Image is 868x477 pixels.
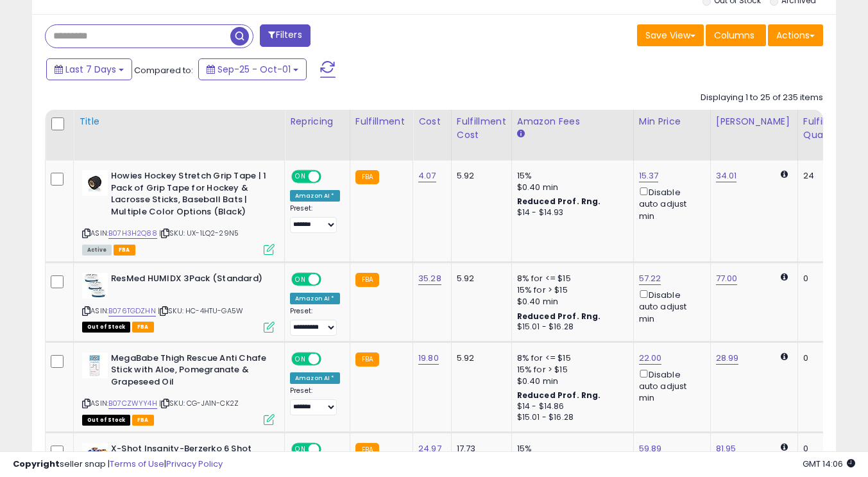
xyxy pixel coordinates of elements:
div: Fulfillable Quantity [803,115,847,142]
div: Disable auto adjust min [639,288,701,325]
span: | SKU: HC-4HTU-GA5W [158,306,243,316]
span: All listings that are currently out of stock and unavailable for purchase on Amazon [82,322,130,333]
button: Sep-25 - Oct-01 [198,58,307,80]
div: $14 - $14.86 [517,401,624,412]
div: 15% for > $15 [517,364,624,376]
strong: Copyright [13,458,60,470]
div: 8% for <= $15 [517,352,624,364]
span: 2025-10-9 14:06 GMT [803,458,855,470]
div: 5.92 [457,352,502,364]
div: Amazon AI * [290,190,340,202]
div: $15.01 - $16.28 [517,412,624,423]
img: 41-s-7yFMSL._SL40_.jpg [82,273,108,299]
div: Amazon AI * [290,372,340,384]
div: ASIN: [82,273,275,331]
a: B07H3H2Q88 [108,228,157,239]
div: 8% for <= $15 [517,273,624,284]
div: $0.40 min [517,296,624,308]
span: Last 7 Days [65,63,116,76]
img: 411hGj6fsrL._SL40_.jpg [82,170,108,196]
span: FBA [132,322,154,333]
div: Displaying 1 to 25 of 235 items [701,92,823,104]
span: Sep-25 - Oct-01 [217,63,291,76]
span: | SKU: UX-1LQ2-29N5 [159,228,239,238]
span: Compared to: [134,64,193,76]
b: Howies Hockey Stretch Grip Tape | 1 Pack of Grip Tape for Hockey & Lacrosse Sticks, Baseball Bats... [111,170,267,221]
div: $14 - $14.93 [517,207,624,218]
div: Preset: [290,307,340,336]
div: $0.40 min [517,182,624,193]
div: 15% [517,170,624,182]
div: Repricing [290,115,345,128]
div: 15% for > $15 [517,284,624,296]
span: OFF [319,171,340,182]
a: Privacy Policy [166,458,223,470]
button: Columns [706,24,766,46]
a: 15.37 [639,169,659,182]
b: Reduced Prof. Rng. [517,311,601,322]
div: ASIN: [82,352,275,424]
a: B076TGDZHN [108,306,156,317]
a: 57.22 [639,272,661,285]
div: Amazon AI * [290,293,340,304]
a: 22.00 [639,352,662,365]
div: Amazon Fees [517,115,628,128]
small: Amazon Fees. [517,128,525,140]
div: Preset: [290,386,340,415]
button: Last 7 Days [46,58,132,80]
button: Actions [768,24,823,46]
a: 35.28 [418,272,441,285]
a: 34.01 [716,169,737,182]
b: MegaBabe Thigh Rescue Anti Chafe Stick with Aloe, Pomegranate & Grapeseed Oil [111,352,267,392]
b: ResMed HUMIDX 3Pack (Standard) [111,273,267,288]
a: 4.07 [418,169,436,182]
span: All listings currently available for purchase on Amazon [82,245,112,256]
span: ON [293,171,309,182]
div: 0 [803,352,843,364]
b: Reduced Prof. Rng. [517,390,601,401]
div: Disable auto adjust min [639,367,701,404]
div: ASIN: [82,170,275,254]
span: ON [293,274,309,285]
a: 77.00 [716,272,738,285]
div: Disable auto adjust min [639,185,701,222]
span: Columns [714,29,754,42]
span: OFF [319,274,340,285]
div: Cost [418,115,446,128]
a: 19.80 [418,352,439,365]
div: Preset: [290,204,340,233]
span: | SKU: CG-JA1N-CK2Z [159,398,239,408]
small: FBA [355,170,379,184]
div: Title [79,115,279,128]
span: ON [293,353,309,364]
b: Reduced Prof. Rng. [517,196,601,207]
div: 24 [803,170,843,182]
a: Terms of Use [110,458,164,470]
span: OFF [319,353,340,364]
button: Save View [637,24,704,46]
div: Fulfillment Cost [457,115,506,142]
span: FBA [114,245,135,256]
button: Filters [260,24,310,47]
div: seller snap | | [13,458,223,471]
small: FBA [355,352,379,367]
div: $0.40 min [517,376,624,387]
div: 5.92 [457,170,502,182]
a: 28.99 [716,352,739,365]
div: $15.01 - $16.28 [517,322,624,333]
div: Min Price [639,115,705,128]
img: 41AYuQYjDVL._SL40_.jpg [82,352,108,378]
div: [PERSON_NAME] [716,115,792,128]
span: FBA [132,415,154,426]
span: All listings that are currently out of stock and unavailable for purchase on Amazon [82,415,130,426]
small: FBA [355,273,379,287]
a: B07CZWYY4H [108,398,157,409]
div: 5.92 [457,273,502,284]
div: 0 [803,273,843,284]
div: Fulfillment [355,115,407,128]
